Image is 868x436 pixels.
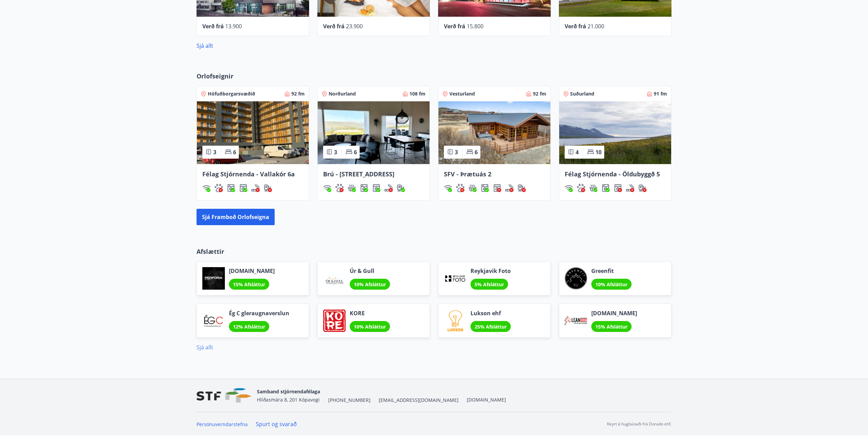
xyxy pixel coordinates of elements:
div: Þráðlaust net [565,184,573,192]
span: 6 [354,148,357,156]
span: Félag Stjórnenda - Öldubyggð 5 [565,170,660,178]
span: 12% Afsláttur [233,323,265,330]
div: Hleðslustöð fyrir rafbíla [638,184,647,192]
a: Persónuverndarstefna [197,421,248,427]
div: Þurrkari [372,184,380,192]
span: 15% Afsláttur [233,281,265,288]
img: h89QDIuHlAdpqTriuIvuEWkTH976fOgBEOOeu1mi.svg [468,184,477,192]
div: Þráðlaust net [444,184,452,192]
span: 92 fm [533,90,546,97]
div: Hleðslustöð fyrir rafbíla [397,184,405,192]
img: hddCLTAnxqFUMr1fxmbGG8zWilo2syolR0f9UjPn.svg [239,184,247,192]
span: 108 fm [409,90,425,97]
img: Dl16BY4EX9PAW649lg1C3oBuIaAsR6QVDQBO2cTm.svg [481,184,489,192]
span: 10 [595,148,602,156]
span: 13.900 [225,23,242,30]
img: HJRyFFsYp6qjeUYhR4dAD8CaCEsnIFYZ05miwXoh.svg [444,184,452,192]
span: 6 [233,148,236,156]
img: HJRyFFsYp6qjeUYhR4dAD8CaCEsnIFYZ05miwXoh.svg [323,184,331,192]
img: hddCLTAnxqFUMr1fxmbGG8zWilo2syolR0f9UjPn.svg [372,184,380,192]
span: 21.000 [588,23,604,30]
span: 3 [334,148,337,156]
span: Brú - [STREET_ADDRESS] [323,170,394,178]
img: hddCLTAnxqFUMr1fxmbGG8zWilo2syolR0f9UjPn.svg [614,184,622,192]
div: Hleðslustöð fyrir rafbíla [264,184,272,192]
div: Reykingar / Vape [251,184,260,192]
span: Suðurland [570,90,594,97]
img: Paella dish [438,101,550,164]
div: Gæludýr [215,184,223,192]
div: Reykingar / Vape [626,184,634,192]
img: QNIUl6Cv9L9rHgMXwuzGLuiJOj7RKqxk9mBFPqjq.svg [385,184,393,192]
img: HJRyFFsYp6qjeUYhR4dAD8CaCEsnIFYZ05miwXoh.svg [202,184,211,192]
img: nH7E6Gw2rvWFb8XaSdRp44dhkQaj4PJkOoRYItBQ.svg [397,184,405,192]
span: Verð frá [565,23,586,30]
div: Þurrkari [239,184,247,192]
img: vjCaq2fThgY3EUYqSgpjEiBg6WP39ov69hlhuPVN.png [197,388,251,403]
img: nH7E6Gw2rvWFb8XaSdRp44dhkQaj4PJkOoRYItBQ.svg [638,184,647,192]
img: Paella dish [559,101,671,164]
img: Dl16BY4EX9PAW649lg1C3oBuIaAsR6QVDQBO2cTm.svg [227,184,235,192]
span: 4 [576,148,579,156]
img: pxcaIm5dSOV3FS4whs1soiYWTwFQvksT25a9J10C.svg [335,184,344,192]
div: Reykingar / Vape [505,184,513,192]
button: Sjá framboð orlofseigna [197,209,275,225]
span: [DOMAIN_NAME] [229,267,275,275]
img: h89QDIuHlAdpqTriuIvuEWkTH976fOgBEOOeu1mi.svg [589,184,597,192]
a: [DOMAIN_NAME] [467,396,506,403]
span: Lukson ehf [471,309,511,317]
img: hddCLTAnxqFUMr1fxmbGG8zWilo2syolR0f9UjPn.svg [493,184,501,192]
span: 15% Afsláttur [595,323,627,330]
span: 15.800 [467,23,483,30]
img: Dl16BY4EX9PAW649lg1C3oBuIaAsR6QVDQBO2cTm.svg [602,184,610,192]
img: nH7E6Gw2rvWFb8XaSdRp44dhkQaj4PJkOoRYItBQ.svg [264,184,272,192]
span: KORE [350,309,390,317]
img: Paella dish [318,101,430,164]
div: Heitur pottur [589,184,597,192]
span: 3 [455,148,458,156]
div: Gæludýr [335,184,344,192]
p: Keyrt á hugbúnaði frá Dorado ehf. [607,421,671,427]
img: nH7E6Gw2rvWFb8XaSdRp44dhkQaj4PJkOoRYItBQ.svg [518,184,526,192]
img: QNIUl6Cv9L9rHgMXwuzGLuiJOj7RKqxk9mBFPqjq.svg [626,184,634,192]
div: Heitur pottur [468,184,477,192]
a: Sjá allt [197,42,213,49]
a: Sjá allt [197,344,213,351]
span: Samband stjórnendafélaga [257,388,320,395]
img: h89QDIuHlAdpqTriuIvuEWkTH976fOgBEOOeu1mi.svg [348,184,356,192]
span: 6 [475,148,478,156]
span: Ég C gleraugnaverslun [229,309,289,317]
div: Gæludýr [577,184,585,192]
img: HJRyFFsYp6qjeUYhR4dAD8CaCEsnIFYZ05miwXoh.svg [565,184,573,192]
img: QNIUl6Cv9L9rHgMXwuzGLuiJOj7RKqxk9mBFPqjq.svg [505,184,513,192]
img: Dl16BY4EX9PAW649lg1C3oBuIaAsR6QVDQBO2cTm.svg [360,184,368,192]
div: Heitur pottur [348,184,356,192]
span: [DOMAIN_NAME] [591,309,637,317]
span: Norðurland [329,90,356,97]
img: pxcaIm5dSOV3FS4whs1soiYWTwFQvksT25a9J10C.svg [456,184,464,192]
span: Úr & Gull [350,267,390,275]
div: Reykingar / Vape [385,184,393,192]
span: Reykjavik Foto [471,267,511,275]
span: Félag Stjórnenda - Vallakór 6a [202,170,295,178]
span: 10% Afsláttur [354,281,386,288]
div: Þvottavél [227,184,235,192]
span: Höfuðborgarsvæðið [208,90,255,97]
div: Þvottavél [602,184,610,192]
div: Gæludýr [456,184,464,192]
img: pxcaIm5dSOV3FS4whs1soiYWTwFQvksT25a9J10C.svg [577,184,585,192]
span: 10% Afsláttur [354,323,386,330]
div: Þráðlaust net [202,184,211,192]
span: Verð frá [202,23,224,30]
span: Vesturland [449,90,475,97]
div: Þurrkari [614,184,622,192]
span: Orlofseignir [197,72,233,81]
span: 3 [213,148,216,156]
div: Þvottavél [360,184,368,192]
span: 5% Afsláttur [475,281,504,288]
span: 10% Afsláttur [595,281,627,288]
div: Þvottavél [481,184,489,192]
span: 25% Afsláttur [475,323,507,330]
span: Verð frá [444,23,465,30]
p: Afslættir [197,247,671,256]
